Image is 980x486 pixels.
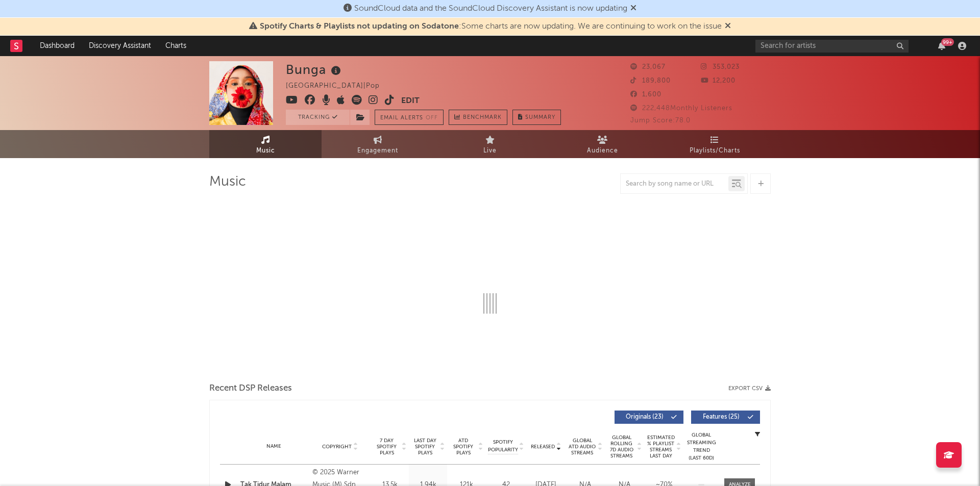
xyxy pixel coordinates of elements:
button: Edit [401,95,420,108]
a: Charts [158,36,193,56]
span: Global ATD Audio Streams [568,438,596,456]
span: Spotify Popularity [488,439,518,454]
a: Music [209,130,322,158]
span: Dismiss [630,5,636,13]
div: Global Streaming Trend (Last 60D) [686,431,717,462]
div: 99 + [941,38,954,46]
a: Audience [546,130,658,158]
span: Summary [525,115,555,120]
span: Estimated % Playlist Streams Last Day [647,434,675,459]
span: Live [483,145,497,157]
a: Discovery Assistant [82,36,158,56]
span: Engagement [357,145,398,157]
span: Recent DSP Releases [209,382,292,395]
span: ATD Spotify Plays [450,438,477,456]
span: Spotify Charts & Playlists not updating on Sodatone [260,22,459,31]
button: Originals(23) [615,411,683,424]
span: Global Rolling 7D Audio Streams [607,434,635,459]
div: Bunga [286,61,344,78]
span: : Some charts are now updating. We are continuing to work on the issue [260,22,722,31]
span: Features ( 25 ) [698,414,745,420]
div: [GEOGRAPHIC_DATA] | Pop [286,80,391,92]
a: Engagement [322,130,434,158]
a: Dashboard [33,36,82,56]
button: Email AlertsOff [375,110,444,125]
span: 7 Day Spotify Plays [373,438,400,456]
span: SoundCloud data and the SoundCloud Discovery Assistant is now updating [354,5,627,13]
button: Tracking [286,110,350,125]
span: Dismiss [725,22,731,31]
button: Features(25) [691,411,760,424]
span: Copyright [322,444,352,450]
span: Audience [587,145,618,157]
a: Playlists/Charts [658,130,771,158]
a: Benchmark [449,110,507,125]
span: Benchmark [463,112,502,124]
span: Last Day Spotify Plays [411,438,438,456]
span: Music [256,145,275,157]
span: 23,067 [630,64,666,70]
input: Search for artists [755,40,909,53]
span: 189,800 [630,78,671,84]
button: 99+ [938,42,945,50]
span: 12,200 [701,78,736,84]
span: 1,600 [630,91,661,98]
input: Search by song name or URL [621,180,728,188]
span: Playlists/Charts [690,145,740,157]
button: Export CSV [728,386,771,392]
span: Originals ( 23 ) [621,414,668,420]
span: 353,023 [701,64,740,70]
em: Off [426,115,438,121]
span: 222,448 Monthly Listeners [630,105,732,112]
a: Live [434,130,546,158]
div: Name [240,443,307,450]
button: Summary [512,110,561,125]
span: Jump Score: 78.0 [630,117,691,124]
span: Released [531,444,555,450]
